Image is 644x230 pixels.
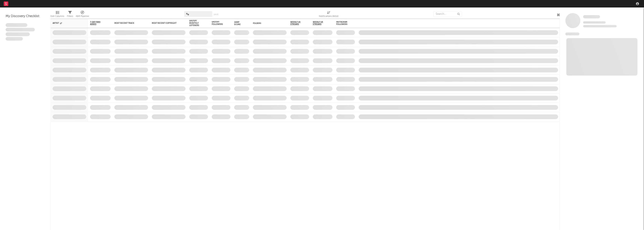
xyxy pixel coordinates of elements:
[214,13,218,16] button: Save
[90,21,105,25] span: 7-Day Fans Added
[76,9,89,20] div: A&R Pipeline
[114,22,142,24] div: Most Recent Track
[583,15,600,18] span: Some Artist
[6,14,45,19] div: My Discovery Checklist
[152,22,180,24] div: Most Recent Copyright
[434,11,462,17] input: Search...
[583,15,600,19] a: Some Artist
[234,21,244,26] div: Jump Score
[290,21,303,25] span: Weekly US Streams
[51,14,64,19] div: Edit Columns
[76,14,89,19] div: A&R Pipeline
[6,28,35,32] span: Integer aliquet in purus et
[6,37,23,41] span: Aliquam viverra
[6,23,27,27] span: Lorem ipsum dolor
[253,22,281,24] div: Folders
[565,33,579,35] span: News Feed
[53,22,81,24] div: Artist
[583,21,606,24] span: Tracking Since: [DATE]
[212,21,225,25] div: Spotify Followers
[583,25,617,27] span: 0 fans last week
[336,21,349,25] div: Instagram Followers
[189,20,202,27] div: Spotify Monthly Listeners
[51,9,64,20] div: Edit Columns
[313,21,327,25] span: Weekly UK Streams
[6,32,30,36] span: Praesent ac interdum
[67,9,73,20] div: Filters
[319,9,338,20] div: Notifications (Artist)
[67,14,73,19] div: Filters
[319,14,338,19] div: Notifications (Artist)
